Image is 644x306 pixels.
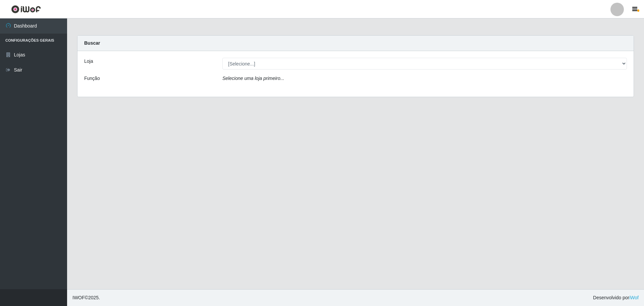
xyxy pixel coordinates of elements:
[72,295,85,300] span: IWOF
[11,5,41,13] img: CoreUI Logo
[84,40,100,46] strong: Buscar
[84,75,100,82] label: Função
[629,295,639,300] a: iWof
[593,294,639,301] span: Desenvolvido por
[222,76,284,81] i: Selecione uma loja primeiro...
[84,58,93,65] label: Loja
[72,294,100,301] span: © 2025 .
